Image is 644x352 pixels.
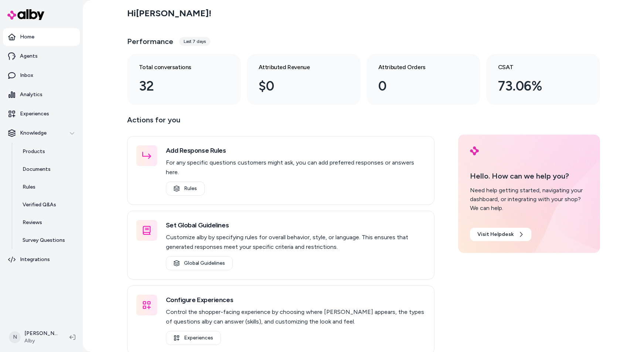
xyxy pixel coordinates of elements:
[166,307,425,326] p: Control the shopper-facing experience by choosing where [PERSON_NAME] appears, the types of quest...
[470,186,588,213] div: Need help getting started, navigating your dashboard, or integrating with your shop? We can help.
[3,67,80,84] a: Inbox
[3,251,80,268] a: Integrations
[166,220,425,230] h3: Set Global Guidelines
[367,54,480,105] a: Attributed Orders 0
[166,145,425,156] h3: Add Response Rules
[23,166,51,173] p: Documents
[23,201,56,209] p: Verified Q&As
[470,170,588,182] p: Hello. How can we help you?
[20,72,33,79] p: Inbox
[20,53,38,60] p: Agents
[3,124,80,142] button: Knowledge
[127,114,435,132] p: Actions for you
[127,36,173,47] h3: Performance
[498,76,576,96] div: 73.06%
[3,47,80,65] a: Agents
[166,256,233,270] a: Global Guidelines
[470,228,531,241] a: Visit Helpdesk
[20,110,49,118] p: Experiences
[127,8,211,19] h2: Hi [PERSON_NAME] !
[259,76,337,96] div: $0
[378,76,457,96] div: 0
[15,143,80,160] a: Products
[23,183,35,191] p: Rules
[23,237,65,244] p: Survey Questions
[486,54,600,105] a: CSAT 73.06%
[20,91,42,98] p: Analytics
[166,158,425,177] p: For any specific questions customers might ask, you can add preferred responses or answers here.
[20,33,34,41] p: Home
[15,196,80,214] a: Verified Q&As
[20,256,50,263] p: Integrations
[139,63,217,72] h3: Total conversations
[4,325,64,349] button: N[PERSON_NAME]Alby
[166,331,221,345] a: Experiences
[23,148,45,155] p: Products
[20,129,47,137] p: Knowledge
[139,76,217,96] div: 32
[24,330,58,337] p: [PERSON_NAME]
[3,105,80,123] a: Experiences
[15,231,80,249] a: Survey Questions
[166,182,205,196] a: Rules
[259,63,337,72] h3: Attributed Revenue
[470,146,479,155] img: alby Logo
[247,54,361,105] a: Attributed Revenue $0
[3,28,80,46] a: Home
[166,295,425,305] h3: Configure Experiences
[23,219,42,226] p: Reviews
[9,331,21,343] span: N
[7,9,44,20] img: alby Logo
[15,178,80,196] a: Rules
[166,233,425,252] p: Customize alby by specifying rules for overall behavior, style, or language. This ensures that ge...
[179,37,210,46] div: Last 7 days
[3,86,80,104] a: Analytics
[378,63,457,72] h3: Attributed Orders
[24,337,58,345] span: Alby
[15,214,80,231] a: Reviews
[127,54,241,105] a: Total conversations 32
[498,63,576,72] h3: CSAT
[15,160,80,178] a: Documents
